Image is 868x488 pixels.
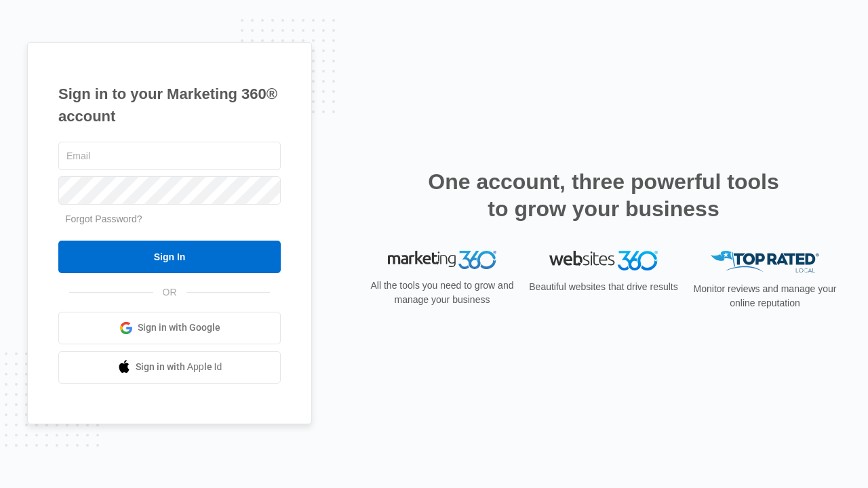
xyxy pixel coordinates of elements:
[58,241,281,273] input: Sign In
[153,285,186,300] span: OR
[424,168,783,222] h2: One account, three powerful tools to grow your business
[528,280,679,294] p: Beautiful websites that drive results
[138,321,220,335] span: Sign in with Google
[711,251,819,273] img: Top Rated Local
[549,251,658,270] img: Websites 360
[388,251,496,270] img: Marketing 360
[65,213,142,224] a: Forgot Password?
[58,142,281,170] input: Email
[136,360,222,374] span: Sign in with Apple Id
[58,83,281,127] h1: Sign in to your Marketing 360® account
[366,279,518,307] p: All the tools you need to grow and manage your business
[689,282,841,310] p: Monitor reviews and manage your online reputation
[58,312,281,344] a: Sign in with Google
[58,351,281,384] a: Sign in with Apple Id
